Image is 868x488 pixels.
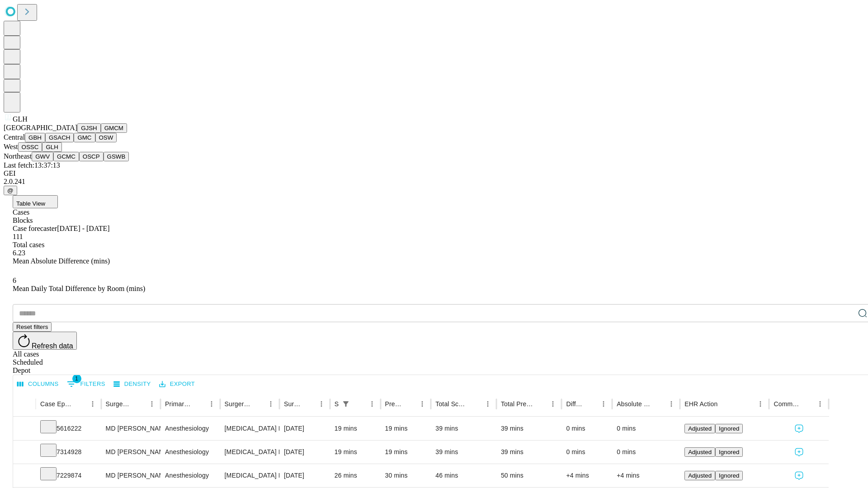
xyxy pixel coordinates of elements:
div: +4 mins [617,464,675,487]
span: Ignored [719,472,739,479]
div: MD [PERSON_NAME] [106,464,156,487]
span: Adjusted [688,472,712,479]
div: 39 mins [435,417,492,440]
div: Absolute Difference [617,400,651,408]
button: Sort [252,398,264,410]
div: 39 mins [501,417,557,440]
div: Difference [566,400,584,408]
div: Comments [774,400,800,408]
div: Predicted In Room Duration [385,400,403,408]
span: West [4,143,18,150]
span: Mean Daily Total Difference by Room (mins) [13,285,145,292]
span: 111 [13,233,23,240]
button: Menu [814,398,826,410]
div: Total Scheduled Duration [435,400,468,408]
button: OSW [95,133,117,142]
div: 19 mins [385,441,427,464]
button: Sort [469,398,481,410]
button: Expand [18,421,31,437]
div: 5616222 [40,417,97,440]
span: Reset filters [16,324,48,330]
span: Ignored [719,425,739,432]
button: GSACH [45,133,74,142]
div: 19 mins [335,417,376,440]
div: MD [PERSON_NAME] [106,441,156,464]
button: Menu [547,398,559,410]
div: [MEDICAL_DATA] FLEXIBLE PROXIMAL DIAGNOSTIC [225,417,275,440]
button: Refresh data [13,332,77,350]
button: GCMC [53,152,79,161]
div: Anesthesiology [165,417,215,440]
div: [DATE] [284,464,325,487]
div: Total Predicted Duration [501,400,533,408]
span: Mean Absolute Difference (mins) [13,257,110,265]
button: Sort [652,398,665,410]
span: Table View [16,200,45,207]
span: Adjusted [688,425,712,432]
span: Case forecaster [13,225,57,232]
span: Adjusted [688,449,712,455]
button: Sort [801,398,814,410]
button: Show filters [340,398,352,410]
button: Export [157,377,197,391]
button: Sort [302,398,315,410]
div: Anesthesiology [165,441,215,464]
div: Surgery Date [284,400,302,408]
button: Menu [315,398,328,410]
button: Expand [18,468,31,484]
span: 6.23 [13,249,25,257]
button: Sort [74,398,86,410]
span: Total cases [13,241,44,249]
button: Ignored [715,471,743,480]
div: [DATE] [284,417,325,440]
span: GLH [13,115,28,123]
button: Density [111,377,153,391]
div: Primary Service [165,400,191,408]
button: Expand [18,445,31,460]
span: Ignored [719,449,739,455]
button: Sort [718,398,731,410]
button: Menu [416,398,429,410]
div: [MEDICAL_DATA] FLEXIBLE PROXIMAL DIAGNOSTIC [225,464,275,487]
span: 6 [13,277,16,284]
button: Reset filters [13,322,52,332]
button: Menu [481,398,494,410]
button: Table View [13,195,58,208]
span: Refresh data [32,342,73,350]
span: 1 [72,374,81,383]
div: 0 mins [566,417,608,440]
div: 0 mins [617,417,675,440]
div: 30 mins [385,464,427,487]
button: GMC [74,133,95,142]
button: Menu [264,398,277,410]
div: 0 mins [617,441,675,464]
button: Sort [534,398,547,410]
div: +4 mins [566,464,608,487]
button: Menu [146,398,158,410]
button: Adjusted [684,447,715,457]
button: Ignored [715,447,743,457]
span: Central [4,133,25,141]
div: 2.0.241 [4,178,864,186]
button: GBH [25,133,45,142]
div: Anesthesiology [165,464,215,487]
button: Menu [754,398,767,410]
span: Northeast [4,152,32,160]
button: Sort [403,398,416,410]
button: OSCP [79,152,104,161]
div: 39 mins [501,441,557,464]
button: Sort [133,398,146,410]
div: [DATE] [284,441,325,464]
div: 50 mins [501,464,557,487]
div: 7314928 [40,441,97,464]
button: Show filters [65,377,108,391]
button: Menu [86,398,99,410]
div: Surgery Name [225,400,251,408]
button: GWV [32,152,53,161]
span: [DATE] - [DATE] [57,225,109,232]
button: Menu [366,398,378,410]
button: Sort [193,398,205,410]
button: GLH [42,142,61,152]
div: GEI [4,169,864,178]
div: MD [PERSON_NAME] [106,417,156,440]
